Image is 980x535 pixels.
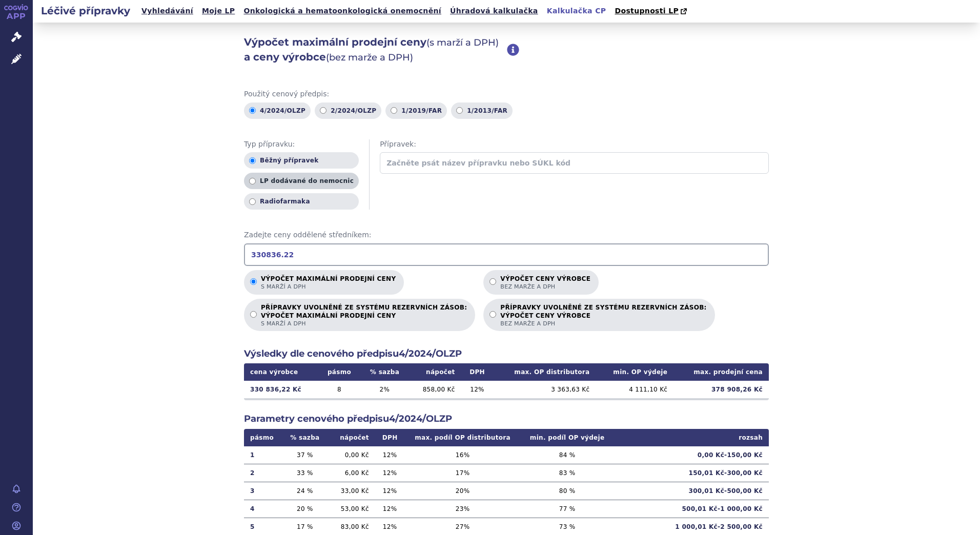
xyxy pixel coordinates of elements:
a: Moje LP [199,4,238,18]
td: 17 % [404,464,520,482]
td: 150,01 Kč - 300,00 Kč [614,464,769,482]
input: PŘÍPRAVKY UVOLNĚNÉ ZE SYSTÉMU REZERVNÍCH ZÁSOB:VÝPOČET CENY VÝROBCEbez marže a DPH [489,311,496,318]
a: Úhradová kalkulačka [447,4,541,18]
td: 16 % [404,446,520,464]
th: % sazba [360,363,409,381]
td: 37 % [282,446,327,464]
th: max. podíl OP distributora [404,429,520,446]
span: Zadejte ceny oddělené středníkem: [244,230,769,240]
th: nápočet [327,429,375,446]
input: LP dodávané do nemocnic [249,178,256,184]
span: Dostupnosti LP [615,7,679,15]
input: 2/2024/OLZP [320,107,326,114]
label: Běžný přípravek [244,152,359,169]
td: 24 % [282,482,327,500]
input: 4/2024/OLZP [249,107,256,114]
td: 378 908,26 Kč [673,381,769,398]
span: s marží a DPH [261,283,396,291]
span: Přípravek: [380,139,769,150]
span: bez marže a DPH [500,283,590,291]
label: 1/2013/FAR [451,102,513,119]
td: 2 [244,464,282,482]
th: rozsah [614,429,769,446]
td: 23 % [404,500,520,518]
p: Výpočet ceny výrobce [500,275,590,291]
th: DPH [375,429,405,446]
td: 12 % [375,464,405,482]
a: Kalkulačka CP [544,4,609,18]
td: 53,00 Kč [327,500,375,518]
td: 33,00 Kč [327,482,375,500]
span: Typ přípravku: [244,139,359,150]
strong: VÝPOČET CENY VÝROBCE [500,312,706,320]
span: s marží a DPH [261,320,467,327]
th: pásmo [244,429,282,446]
td: 84 % [521,446,614,464]
a: Onkologická a hematoonkologická onemocnění [240,4,444,18]
a: Dostupnosti LP [611,4,692,18]
span: (s marží a DPH) [426,37,499,48]
input: Běžný přípravek [249,157,256,164]
th: nápočet [409,363,461,381]
span: (bez marže a DPH) [326,52,413,63]
td: 80 % [521,482,614,500]
h2: Parametry cenového předpisu 4/2024/OLZP [244,413,769,425]
th: min. OP výdeje [596,363,673,381]
td: 12 % [461,381,494,398]
th: pásmo [318,363,360,381]
td: 77 % [521,500,614,518]
td: 12 % [375,446,405,464]
td: 8 [318,381,360,398]
th: cena výrobce [244,363,318,381]
a: Vyhledávání [138,4,196,18]
p: PŘÍPRAVKY UVOLNĚNÉ ZE SYSTÉMU REZERVNÍCH ZÁSOB: [500,304,706,327]
td: 2 % [360,381,409,398]
input: Začněte psát název přípravku nebo SÚKL kód [380,152,769,174]
td: 330 836,22 Kč [244,381,318,398]
td: 3 [244,482,282,500]
input: Zadejte ceny oddělené středníkem [244,243,769,266]
h2: Výpočet maximální prodejní ceny a ceny výrobce [244,35,507,65]
span: bez marže a DPH [500,320,706,327]
p: Výpočet maximální prodejní ceny [261,275,396,291]
p: PŘÍPRAVKY UVOLNĚNÉ ZE SYSTÉMU REZERVNÍCH ZÁSOB: [261,304,467,327]
td: 20 % [282,500,327,518]
span: Použitý cenový předpis: [244,89,769,99]
td: 4 111,10 Kč [596,381,673,398]
td: 1 [244,446,282,464]
label: LP dodávané do nemocnic [244,173,359,189]
th: min. podíl OP výdeje [521,429,614,446]
h2: Výsledky dle cenového předpisu 4/2024/OLZP [244,347,769,360]
td: 3 363,63 Kč [493,381,596,398]
td: 33 % [282,464,327,482]
input: Výpočet maximální prodejní cenys marží a DPH [250,278,257,285]
td: 6,00 Kč [327,464,375,482]
input: Radiofarmaka [249,198,256,205]
td: 20 % [404,482,520,500]
td: 12 % [375,482,405,500]
input: PŘÍPRAVKY UVOLNĚNÉ ZE SYSTÉMU REZERVNÍCH ZÁSOB:VÝPOČET MAXIMÁLNÍ PRODEJNÍ CENYs marží a DPH [250,311,257,318]
td: 83 % [521,464,614,482]
label: 2/2024/OLZP [315,102,381,119]
input: 1/2019/FAR [391,107,397,114]
strong: VÝPOČET MAXIMÁLNÍ PRODEJNÍ CENY [261,312,467,320]
td: 12 % [375,500,405,518]
th: % sazba [282,429,327,446]
th: DPH [461,363,494,381]
td: 500,01 Kč - 1 000,00 Kč [614,500,769,518]
label: Radiofarmaka [244,193,359,210]
td: 0,00 Kč - 150,00 Kč [614,446,769,464]
td: 300,01 Kč - 500,00 Kč [614,482,769,500]
label: 1/2019/FAR [385,102,447,119]
input: 1/2013/FAR [456,107,463,114]
th: max. OP distributora [493,363,596,381]
td: 4 [244,500,282,518]
input: Výpočet ceny výrobcebez marže a DPH [489,278,496,285]
th: max. prodejní cena [673,363,769,381]
label: 4/2024/OLZP [244,102,311,119]
td: 0,00 Kč [327,446,375,464]
td: 858,00 Kč [409,381,461,398]
h2: Léčivé přípravky [33,4,138,18]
